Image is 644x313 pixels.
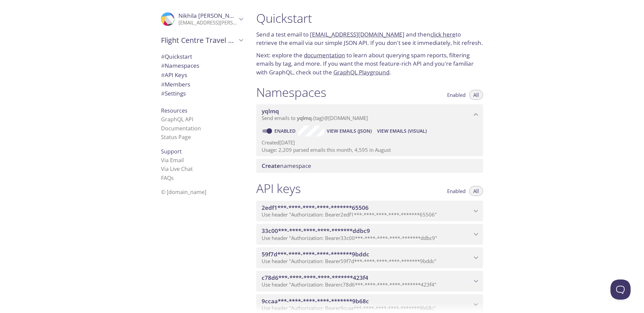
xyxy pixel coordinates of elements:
[178,19,237,26] p: [EMAIL_ADDRESS][PERSON_NAME][DOMAIN_NAME]
[324,126,374,136] button: View Emails (JSON)
[161,125,201,132] a: Documentation
[443,186,470,196] button: Enabled
[327,127,372,135] span: View Emails (JSON)
[161,71,187,79] span: API Keys
[161,80,190,88] span: Members
[161,53,192,60] span: Quickstart
[469,90,483,100] button: All
[156,70,248,80] div: API Keys
[156,61,248,70] div: Namespaces
[161,174,174,182] a: FAQ
[610,279,631,300] iframe: Help Scout Beacon - Open
[310,30,405,38] a: [EMAIL_ADDRESS][DOMAIN_NAME]
[156,52,248,61] div: Quickstart
[256,30,483,47] p: Send a test email to and then to retrieve the email via our simple JSON API. If you don't see it ...
[256,159,483,173] div: Create namespace
[156,32,248,49] div: Flight Centre Travel Group - Digital Commerce
[256,104,483,125] div: yqlmq namespace
[161,80,165,88] span: #
[161,165,193,173] a: Via Live Chat
[161,188,206,196] span: © [DOMAIN_NAME]
[178,12,244,19] span: Nikhila [PERSON_NAME]
[161,116,193,123] a: GraphQL API
[262,115,368,121] span: Send emails to . {tag} @[DOMAIN_NAME]
[156,8,248,30] div: Nikhila Kalva
[161,89,165,97] span: #
[161,107,187,114] span: Resources
[377,127,427,135] span: View Emails (Visual)
[161,62,199,69] span: Namespaces
[161,89,186,97] span: Settings
[156,80,248,89] div: Members
[430,30,455,38] a: click here
[161,148,182,155] span: Support
[161,62,165,69] span: #
[171,174,174,182] span: s
[297,115,312,121] span: yqlmq
[256,85,326,100] h1: Namespaces
[161,36,237,45] span: Flight Centre Travel Group - Digital Commerce
[256,181,301,196] h1: API keys
[273,128,298,134] a: Enabled
[256,51,483,77] p: Next: explore the to learn about querying spam reports, filtering emails by tag, and more. If you...
[262,146,478,153] p: Usage: 2,209 parsed emails this month, 4,595 in August
[262,162,311,170] span: namespace
[262,107,279,115] span: yqlmq
[161,71,165,79] span: #
[374,126,429,136] button: View Emails (Visual)
[161,133,191,141] a: Status Page
[469,186,483,196] button: All
[333,68,389,76] a: GraphQL Playground
[262,162,280,170] span: Create
[304,51,345,59] a: documentation
[156,89,248,98] div: Team Settings
[161,53,165,60] span: #
[443,90,470,100] button: Enabled
[256,11,483,26] h1: Quickstart
[262,139,478,146] p: Created [DATE]
[161,156,184,164] a: Via Email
